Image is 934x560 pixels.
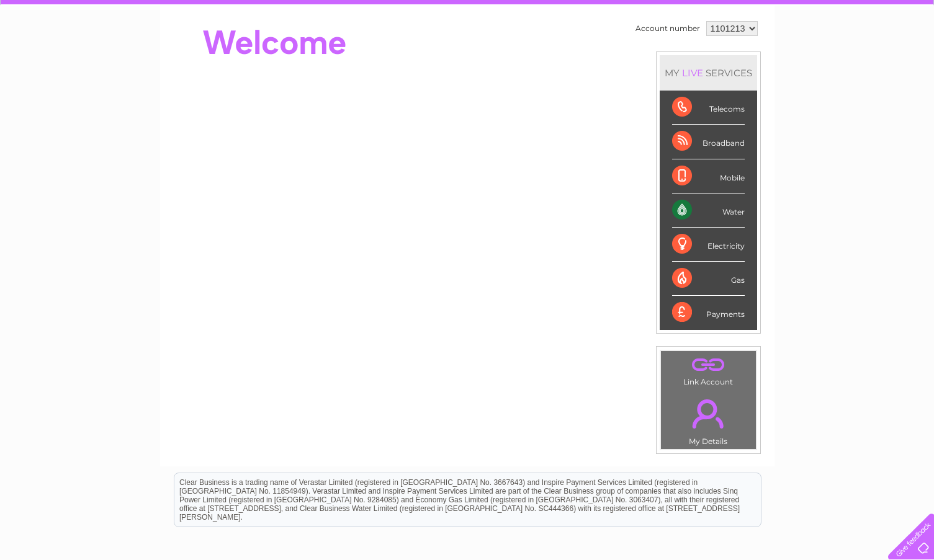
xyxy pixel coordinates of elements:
[716,53,739,62] a: Water
[672,125,745,159] div: Broadband
[672,91,745,125] div: Telecoms
[660,55,757,91] div: MY SERVICES
[826,53,844,62] a: Blog
[672,296,745,329] div: Payments
[33,32,96,70] img: logo.png
[174,7,761,60] div: Clear Business is a trading name of Verastar Limited (registered in [GEOGRAPHIC_DATA] No. 3667643...
[672,228,745,262] div: Electricity
[672,262,745,296] div: Gas
[680,67,706,79] div: LIVE
[660,389,757,450] td: My Details
[893,53,922,62] a: Log out
[672,159,745,193] div: Mobile
[781,53,819,62] a: Telecoms
[851,53,882,62] a: Contact
[664,354,753,376] a: .
[747,53,774,62] a: Energy
[664,392,753,435] a: .
[660,350,757,389] td: Link Account
[700,6,786,22] a: 0333 014 3131
[672,193,745,228] div: Water
[632,18,703,39] td: Account number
